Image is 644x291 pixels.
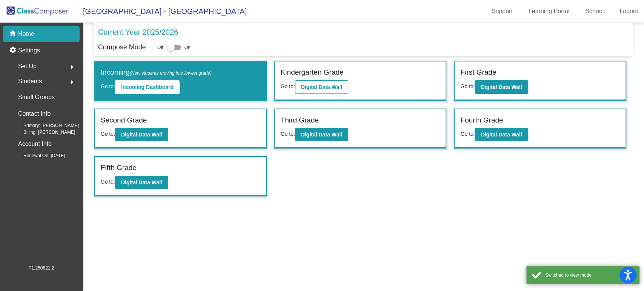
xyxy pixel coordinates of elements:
[523,5,576,17] a: Learning Portal
[460,131,475,137] span: Go to:
[9,46,18,55] mat-icon: settings
[98,26,178,38] p: Current Year 2025/2026
[101,83,115,89] span: Go to:
[75,5,247,17] span: [GEOGRAPHIC_DATA] - [GEOGRAPHIC_DATA]
[579,5,610,17] a: School
[295,128,348,141] button: Digital Data Wall
[101,67,212,78] label: Incoming
[301,132,342,138] b: Digital Data Wall
[157,44,163,51] span: Off
[101,131,115,137] span: Go to:
[18,61,37,72] span: Set Up
[184,44,191,51] span: On
[11,152,65,159] span: Renewal On: [DATE]
[101,115,147,126] label: Second Grade
[295,80,348,94] button: Digital Data Wall
[115,80,180,94] button: Incoming Dashboard
[613,5,644,17] a: Logout
[481,84,522,90] b: Digital Data Wall
[301,84,342,90] b: Digital Data Wall
[18,29,34,38] p: Home
[68,78,77,87] mat-icon: arrow_right
[115,176,168,189] button: Digital Data Wall
[486,5,519,17] a: Support
[475,128,528,141] button: Digital Data Wall
[121,179,162,185] b: Digital Data Wall
[545,272,634,279] div: Switched to view mode
[281,131,295,137] span: Go to:
[18,109,51,119] p: Contact Info
[281,83,295,89] span: Go to:
[9,29,18,38] mat-icon: home
[460,115,503,126] label: Fourth Grade
[98,42,146,52] p: Compose Mode
[121,132,162,138] b: Digital Data Wall
[115,128,168,141] button: Digital Data Wall
[460,67,496,78] label: First Grade
[11,129,75,136] span: Billing: [PERSON_NAME]
[68,63,77,72] mat-icon: arrow_right
[18,46,40,55] p: Settings
[281,115,319,126] label: Third Grade
[130,70,212,76] span: (New students moving into lowest grade)
[281,67,344,78] label: Kindergarten Grade
[101,179,115,185] span: Go to:
[475,80,528,94] button: Digital Data Wall
[121,84,174,90] b: Incoming Dashboard
[18,76,42,87] span: Students
[11,122,79,129] span: Primary: [PERSON_NAME]
[481,132,522,138] b: Digital Data Wall
[460,83,475,89] span: Go to:
[18,92,55,103] p: Small Groups
[101,162,137,173] label: Fifth Grade
[18,139,52,149] p: Account Info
